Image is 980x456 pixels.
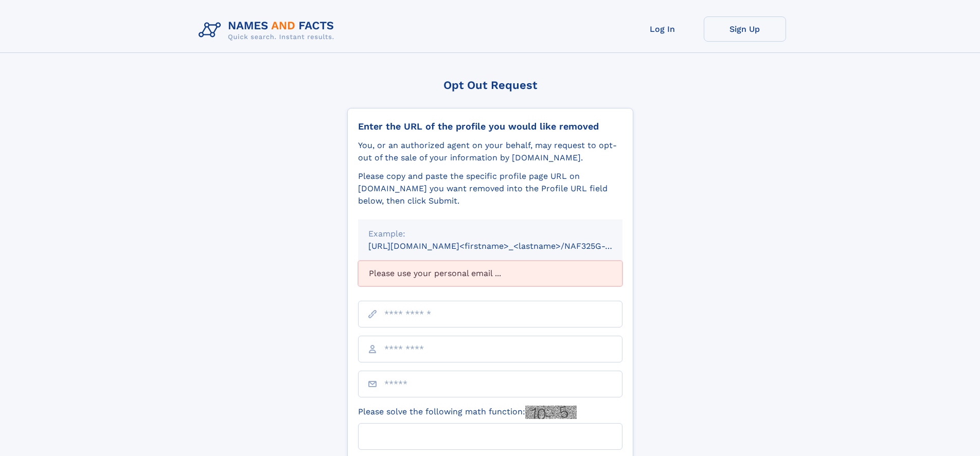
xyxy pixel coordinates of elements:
a: Sign Up [704,16,786,42]
a: Log In [621,16,704,42]
div: Please copy and paste the specific profile page URL on [DOMAIN_NAME] you want removed into the Pr... [358,170,622,207]
div: Enter the URL of the profile you would like removed [358,121,622,132]
div: You, or an authorized agent on your behalf, may request to opt-out of the sale of your informatio... [358,139,622,164]
img: Logo Names and Facts [194,16,343,44]
div: Please use your personal email ... [358,261,622,286]
small: [URL][DOMAIN_NAME]<firstname>_<lastname>/NAF325G-xxxxxxxx [368,241,642,251]
div: Example: [368,228,612,240]
div: Opt Out Request [347,79,633,92]
label: Please solve the following math function: [358,406,577,419]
